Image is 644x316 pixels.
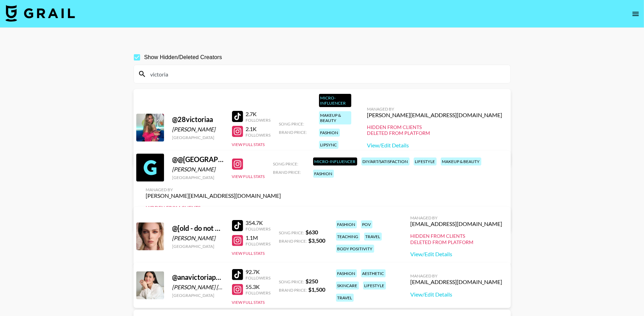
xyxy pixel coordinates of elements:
div: Followers [246,241,271,246]
a: View/Edit Details [411,291,503,298]
div: makeup & beauty [319,111,351,124]
div: [EMAIL_ADDRESS][DOMAIN_NAME] [411,278,503,285]
div: fashion [336,220,357,228]
div: fashion [319,129,340,137]
div: [PERSON_NAME] [172,126,224,133]
div: travel [336,294,354,302]
input: Search by User Name [146,68,506,80]
div: [PERSON_NAME][EMAIL_ADDRESS][DOMAIN_NAME] [146,192,281,199]
div: 55.3K [246,283,271,290]
div: [PERSON_NAME] [172,166,224,173]
div: lipsync [319,141,338,149]
button: View Full Stats [232,251,265,256]
div: [PERSON_NAME] [PERSON_NAME] [172,284,224,291]
span: Song Price: [279,121,304,127]
div: Followers [246,275,271,281]
div: Followers [246,290,271,295]
span: Brand Price: [279,130,307,135]
button: View Full Stats [232,174,265,179]
div: @ 28victoriaa [172,115,224,124]
div: 1.1M [246,234,271,241]
div: @ @[GEOGRAPHIC_DATA] [172,155,224,164]
a: View/Edit Details [411,251,503,258]
div: 2.7K [246,111,271,118]
button: View Full Stats [232,142,265,147]
div: Deleted from Platform [367,130,503,136]
div: Hidden from Clients [411,233,503,239]
div: [PERSON_NAME][EMAIL_ADDRESS][DOMAIN_NAME] [367,112,503,119]
div: Managed By [146,187,281,192]
div: Managed By [411,273,503,278]
strong: $ 1,500 [309,286,326,293]
div: travel [364,233,382,241]
span: Song Price: [279,230,304,235]
div: lifestyle [363,282,386,290]
span: Song Price: [279,279,304,284]
div: [PERSON_NAME] [172,235,224,242]
div: @ anavictoriaperez_ [172,273,224,282]
button: open drawer [629,7,643,21]
div: [GEOGRAPHIC_DATA] [172,175,224,180]
div: makeup & beauty [441,157,481,165]
span: Show Hidden/Deleted Creators [144,53,222,62]
div: teaching [336,233,360,241]
a: View/Edit Details [367,142,503,149]
strong: $ 630 [306,229,318,235]
div: Micro-Influencer [313,157,357,165]
span: Brand Price: [279,287,307,293]
div: [GEOGRAPHIC_DATA] [172,293,224,298]
div: Followers [246,118,271,123]
div: fashion [313,170,334,178]
span: Brand Price: [279,238,307,244]
div: body positivity [336,245,374,253]
div: 2.1K [246,125,271,132]
div: 354.7K [246,219,271,226]
div: Hidden from Clients [146,205,281,211]
div: 92.7K [246,268,271,275]
div: [EMAIL_ADDRESS][DOMAIN_NAME] [411,220,503,227]
div: Followers [246,132,271,138]
div: @ [old - do not use] victoria.jancke (j) [172,224,224,233]
div: aesthetic [361,269,386,277]
span: Song Price: [273,161,299,167]
div: Managed By [411,215,503,220]
div: Hidden from Clients [367,124,503,130]
div: skincare [336,282,359,290]
strong: $ 3,500 [309,237,326,244]
div: lifestyle [414,157,437,165]
div: Micro-Influencer [319,94,351,107]
div: [GEOGRAPHIC_DATA] [172,244,224,249]
button: View Full Stats [232,300,265,305]
div: fashion [336,269,357,277]
img: Grail Talent [6,5,75,22]
span: Brand Price: [273,170,301,175]
div: Managed By [367,106,503,112]
div: pov [361,220,372,228]
strong: $ 250 [306,278,318,284]
div: Deleted from Platform [411,239,503,245]
div: diy/art/satisfaction [361,157,410,165]
div: [GEOGRAPHIC_DATA] [172,135,224,140]
div: Followers [246,226,271,232]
